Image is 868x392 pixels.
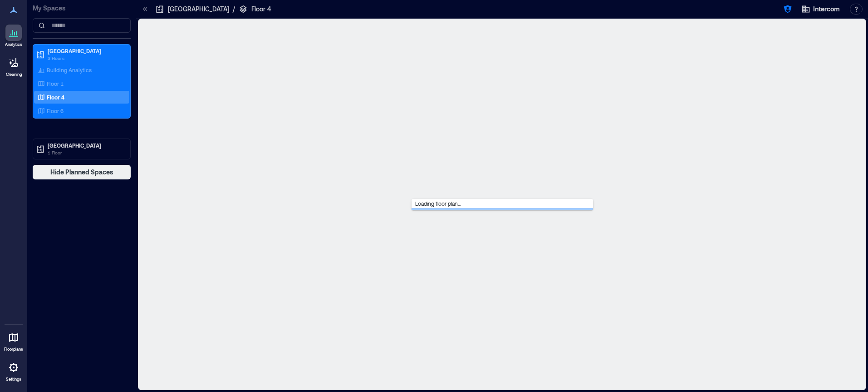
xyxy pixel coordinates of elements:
[6,377,21,382] p: Settings
[4,347,23,352] p: Floorplans
[33,165,131,179] button: Hide Planned Spaces
[813,5,840,14] span: Intercom
[50,168,113,177] span: Hide Planned Spaces
[1,327,26,355] a: Floorplans
[48,55,124,62] p: 3 Floors
[48,142,124,149] p: [GEOGRAPHIC_DATA]
[412,197,464,210] span: Loading floor plan...
[48,149,124,156] p: 1 Floor
[47,107,64,114] p: Floor 6
[47,66,92,74] p: Building Analytics
[48,47,124,55] p: [GEOGRAPHIC_DATA]
[47,80,64,87] p: Floor 1
[33,4,131,13] p: My Spaces
[233,5,235,14] p: /
[3,357,25,385] a: Settings
[47,94,64,101] p: Floor 4
[168,5,229,14] p: [GEOGRAPHIC_DATA]
[799,2,843,16] button: Intercom
[2,22,25,50] a: Analytics
[2,52,25,80] a: Cleaning
[5,42,22,47] p: Analytics
[251,5,271,14] p: Floor 4
[6,72,22,77] p: Cleaning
